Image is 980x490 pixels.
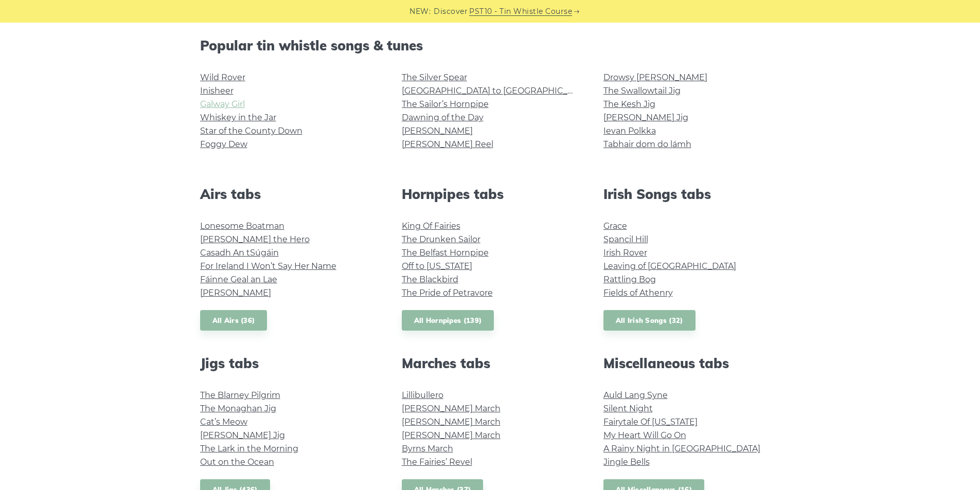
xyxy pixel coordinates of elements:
a: [GEOGRAPHIC_DATA] to [GEOGRAPHIC_DATA] [402,86,592,96]
a: Ievan Polkka [603,126,656,136]
a: Galway Girl [200,99,245,109]
a: [PERSON_NAME] [402,126,473,136]
a: Fields of Athenry [603,288,673,298]
a: Rattling Bog [603,275,656,284]
a: [PERSON_NAME] [200,288,271,298]
a: Fáinne Geal an Lae [200,275,277,284]
a: A Rainy Night in [GEOGRAPHIC_DATA] [603,444,760,453]
a: Silent Night [603,404,653,413]
a: Grace [603,221,627,231]
a: The Silver Spear [402,72,467,82]
a: [PERSON_NAME] March [402,430,501,440]
a: The Monaghan Jig [200,404,276,413]
a: Irish Rover [603,248,647,258]
h2: Popular tin whistle songs & tunes [200,38,780,53]
a: [PERSON_NAME] Reel [402,139,493,149]
a: Foggy Dew [200,139,247,149]
span: NEW: [409,6,431,17]
a: Cat’s Meow [200,417,247,427]
a: Dawning of the Day [402,113,484,122]
a: Jingle Bells [603,457,650,467]
a: Out on the Ocean [200,457,274,467]
a: The Blackbird [402,275,458,284]
a: Whiskey in the Jar [200,113,276,122]
a: Leaving of [GEOGRAPHIC_DATA] [603,261,736,271]
a: The Drunken Sailor [402,234,480,244]
a: King Of Fairies [402,221,460,231]
a: Tabhair dom do lámh [603,139,691,149]
a: The Sailor’s Hornpipe [402,99,489,109]
a: The Lark in the Morning [200,444,298,453]
a: Fairytale Of [US_STATE] [603,417,698,427]
h2: Irish Songs tabs [603,186,780,202]
a: Byrns March [402,444,453,453]
h2: Jigs tabs [200,355,377,371]
h2: Miscellaneous tabs [603,355,780,371]
a: My Heart Will Go On [603,430,686,440]
span: Discover [434,6,468,17]
a: Spancil Hill [603,234,648,244]
a: All Irish Songs (32) [603,310,696,331]
a: All Hornpipes (139) [402,310,494,331]
h2: Marches tabs [402,355,579,371]
a: For Ireland I Won’t Say Her Name [200,261,336,271]
a: PST10 - Tin Whistle Course [469,6,572,17]
a: [PERSON_NAME] March [402,417,501,427]
a: Auld Lang Syne [603,390,668,400]
a: The Belfast Hornpipe [402,248,489,258]
a: [PERSON_NAME] the Hero [200,234,310,244]
a: The Blarney Pilgrim [200,390,280,400]
a: [PERSON_NAME] March [402,404,501,413]
a: The Fairies’ Revel [402,457,472,467]
a: Wild Rover [200,72,245,82]
a: Inisheer [200,86,234,96]
a: The Pride of Petravore [402,288,493,298]
a: The Kesh Jig [603,99,655,109]
a: All Airs (36) [200,310,268,331]
a: [PERSON_NAME] Jig [603,113,688,122]
a: Casadh An tSúgáin [200,248,279,258]
a: Drowsy [PERSON_NAME] [603,72,707,82]
a: Lonesome Boatman [200,221,284,231]
h2: Hornpipes tabs [402,186,579,202]
a: [PERSON_NAME] Jig [200,430,285,440]
h2: Airs tabs [200,186,377,202]
a: Off to [US_STATE] [402,261,472,271]
a: Lillibullero [402,390,443,400]
a: The Swallowtail Jig [603,86,681,96]
a: Star of the County Down [200,126,302,136]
